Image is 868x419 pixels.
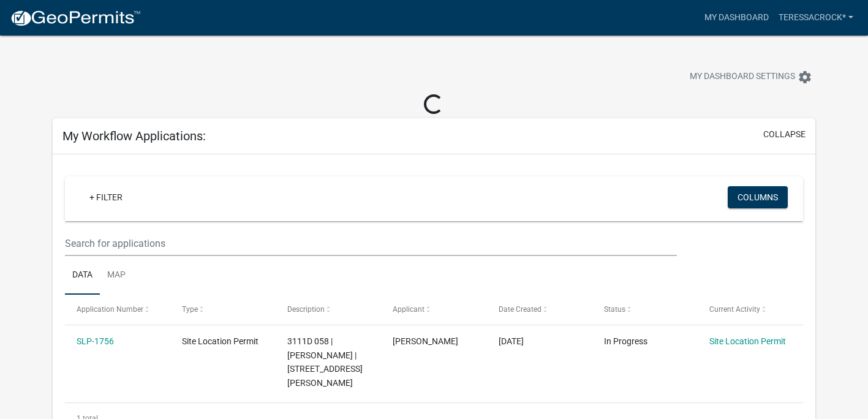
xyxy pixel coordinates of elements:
span: TERESSA CROCK [393,336,458,346]
span: My Dashboard Settings [690,70,795,85]
span: Site Location Permit [182,336,259,346]
span: 3111D 058 | TERESSA J CROCK | 88 BROOKS DR [287,336,363,388]
datatable-header-cell: Description [276,295,381,324]
datatable-header-cell: Type [170,295,276,324]
button: My Dashboard Settingssettings [680,65,822,89]
span: Current Activity [709,305,760,314]
a: TERESSACROCK* [774,6,858,29]
span: Type [182,305,198,314]
a: SLP-1756 [77,336,114,346]
h5: My Workflow Applications: [62,129,206,143]
i: settings [798,70,812,85]
a: Site Location Permit [709,336,786,346]
a: Data [65,256,100,295]
span: Applicant [393,305,425,314]
span: Description [287,305,325,314]
span: Date Created [499,305,542,314]
datatable-header-cell: Date Created [486,295,592,324]
datatable-header-cell: Current Activity [698,295,803,324]
span: In Progress [604,336,647,346]
a: My Dashboard [700,6,774,29]
a: + Filter [80,186,132,208]
input: Search for applications [65,231,677,256]
span: 09/09/2025 [499,336,524,346]
button: Columns [728,186,788,208]
datatable-header-cell: Application Number [65,295,170,324]
datatable-header-cell: Status [592,295,698,324]
button: collapse [763,128,806,141]
datatable-header-cell: Applicant [381,295,486,324]
a: Map [100,256,133,295]
span: Status [604,305,625,314]
span: Application Number [77,305,143,314]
